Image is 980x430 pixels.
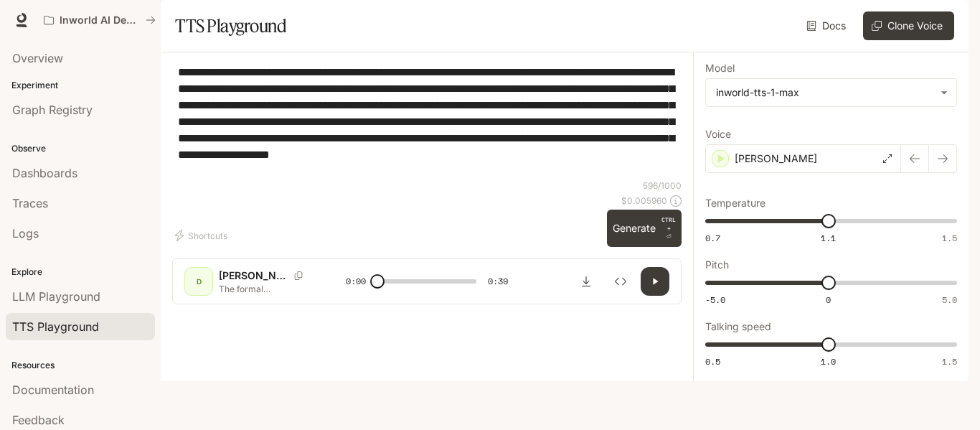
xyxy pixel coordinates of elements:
p: 596 / 1000 [643,179,682,192]
p: Voice [705,129,731,139]
div: inworld-tts-1-max [716,85,933,100]
button: All workspaces [37,6,162,34]
p: Pitch [705,260,729,270]
span: 0 [826,294,831,306]
p: The formal establishment of Queen [PERSON_NAME]'s regency was accomplished through careful consti... [219,283,311,295]
button: Download audio [572,267,600,296]
p: CTRL + [661,215,676,233]
span: -5.0 [705,294,725,306]
h1: TTS Playground [175,11,286,40]
div: inworld-tts-1-max [706,79,956,106]
div: D [187,270,210,293]
button: Clone Voice [863,11,954,40]
p: ⏎ [661,215,676,241]
span: 0:00 [346,274,366,289]
span: 5.0 [942,294,957,306]
p: Model [705,63,735,73]
span: 1.5 [942,232,957,244]
p: Temperature [705,198,765,208]
p: [PERSON_NAME] [735,151,817,166]
button: GenerateCTRL +⏎ [607,210,682,247]
p: Inworld AI Demos [60,14,140,27]
p: Talking speed [705,322,771,332]
span: 0.7 [705,232,720,244]
button: Shortcuts [172,224,233,247]
span: 1.0 [821,355,836,368]
p: [PERSON_NAME] [219,268,288,283]
a: Docs [804,11,852,40]
span: 1.5 [942,355,957,368]
span: 1.1 [821,232,836,244]
span: 0:39 [488,274,508,289]
button: Inspect [606,267,635,296]
span: 0.5 [705,355,720,368]
button: Copy Voice ID [288,271,308,280]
